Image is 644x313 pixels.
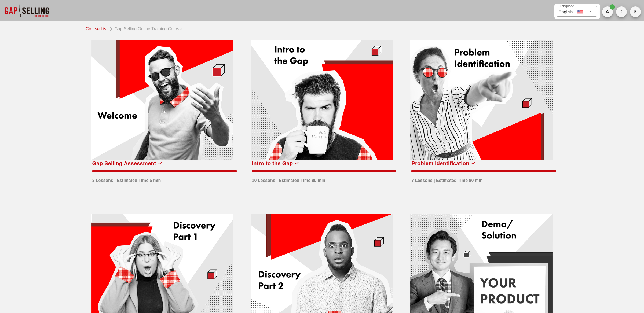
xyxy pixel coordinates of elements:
div: Gap Selling Online Training Course [112,25,182,32]
label: Language [560,4,574,8]
div: LanguageEnglish [557,6,597,17]
div: Problem Identification [411,159,469,168]
div: 10 Lessons | Estimated Time 80 min [252,175,325,184]
div: 7 Lessons | Estimated Time 80 min [411,175,482,184]
span: Badge [610,4,615,10]
div: 3 Lessons | Estimated Time 5 min [92,175,161,184]
div: Gap Selling Assessment [92,159,156,168]
div: English [559,8,573,15]
a: Course List [86,25,110,32]
div: Intro to the Gap [252,159,293,168]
